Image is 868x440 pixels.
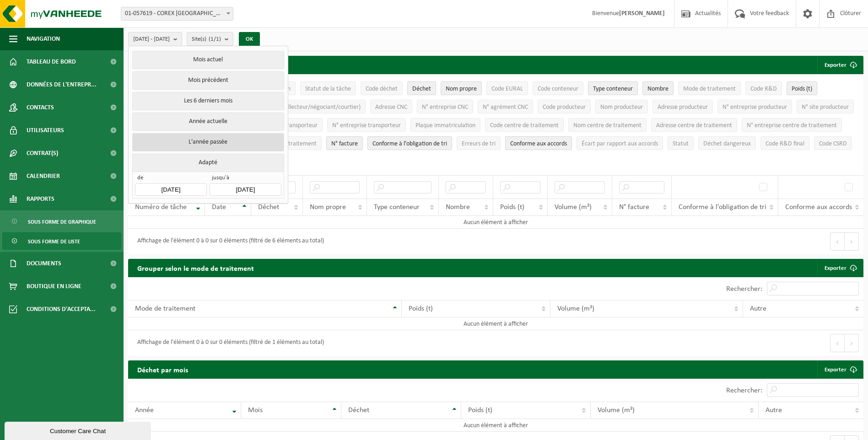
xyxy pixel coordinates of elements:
button: N° site producteurN° site producteur : Activate to sort [797,100,854,113]
label: Rechercher: [726,285,762,293]
button: Mode de traitementMode de traitement: Activate to sort [678,81,741,95]
button: Nom CNC (collecteur/négociant/courtier)Nom CNC (collecteur/négociant/courtier): Activate to sort [250,100,366,113]
span: Adresse producteur [658,104,708,111]
span: Utilisateurs [27,119,64,142]
span: N° facture [331,140,358,147]
span: Calendrier [27,165,60,188]
button: Nom producteurNom producteur: Activate to sort [595,100,648,113]
button: Nom propreNom propre: Activate to sort [441,81,482,95]
span: Nom propre [310,204,346,211]
span: N° entreprise centre de traitement [747,122,837,129]
button: Previous [830,232,845,251]
span: Écart par rapport aux accords [582,140,658,147]
span: Mois [248,407,263,414]
span: Données de l'entrepr... [27,73,97,96]
iframe: chat widget [5,420,153,440]
button: Écart par rapport aux accordsÉcart par rapport aux accords: Activate to sort [577,136,663,150]
span: N° site producteur [802,104,849,111]
td: Aucun élément à afficher [128,317,863,330]
button: Adresse transporteurAdresse transporteur: Activate to sort [258,118,323,132]
button: Code CSRDCode CSRD: Activate to sort [814,136,852,150]
span: Conforme à l’obligation de tri [679,204,766,211]
span: Numéro de tâche [135,204,187,211]
span: Date [212,204,226,211]
button: Erreurs de triErreurs de tri: Activate to sort [457,136,501,150]
span: Code EURAL [491,86,523,92]
button: Adresse CNCAdresse CNC: Activate to sort [370,100,412,113]
span: Code déchet [366,86,398,92]
span: Déchet [258,204,279,211]
span: Code CSRD [819,140,847,147]
span: Adresse centre de traitement [656,122,732,129]
button: N° entreprise producteurN° entreprise producteur: Activate to sort [717,100,792,113]
span: Conforme à l’obligation de tri [372,140,447,147]
span: Contacts [27,96,54,119]
span: Poids (t) [468,407,492,414]
span: N° entreprise producteur [722,104,787,111]
span: Plaque immatriculation [415,122,475,129]
span: Code R&D [750,86,777,92]
h2: Déchet par mois [128,360,197,378]
button: Code centre de traitementCode centre de traitement: Activate to sort [485,118,564,132]
span: Code conteneur [538,86,578,92]
span: Poids (t) [500,204,524,211]
span: Autre [766,407,782,414]
span: 01-057619 - COREX FRANCE - LEERS [121,7,233,20]
span: Statut de la tâche [305,86,351,92]
button: Conforme aux accords : Activate to sort [505,136,572,150]
button: NombreNombre: Activate to sort [642,81,674,95]
span: Volume (m³) [598,407,635,414]
span: Volume (m³) [557,305,594,312]
button: [DATE] - [DATE] [128,32,182,46]
span: de [135,174,206,183]
span: Contrat(s) [27,142,58,165]
button: Année actuelle [132,113,284,131]
button: Mois actuel [132,51,284,69]
td: Aucun élément à afficher [128,216,863,229]
button: StatutStatut: Activate to sort [668,136,694,150]
span: N° entreprise CNC [422,104,468,111]
button: Nom centre de traitementNom centre de traitement: Activate to sort [568,118,647,132]
button: OK [239,32,260,47]
span: Conforme aux accords [785,204,852,211]
button: Next [845,334,859,352]
button: N° entreprise CNCN° entreprise CNC: Activate to sort [417,100,473,113]
span: Nombre [446,204,470,211]
button: Code déchetCode déchet: Activate to sort [361,81,403,95]
button: Adapté [132,154,284,172]
button: N° entreprise centre de traitementN° entreprise centre de traitement: Activate to sort [742,118,842,132]
span: Adresse transporteur [263,122,318,129]
span: N° facture [619,204,649,211]
button: Code conteneurCode conteneur: Activate to sort [533,81,583,95]
button: Statut de la tâcheStatut de la tâche: Activate to sort [300,81,356,95]
a: Exporter [817,259,863,277]
span: Tableau de bord [27,50,76,73]
span: Mode de traitement [135,305,195,312]
button: DéchetDéchet: Activate to sort [407,81,436,95]
h2: Grouper selon le mode de traitement [128,259,263,277]
span: Code R&D final [766,140,804,147]
button: Code R&DCode R&amp;D: Activate to sort [745,81,782,95]
button: Code EURALCode EURAL: Activate to sort [486,81,528,95]
span: Statut [673,140,689,147]
span: Conforme aux accords [510,140,567,147]
button: Exporter [817,56,863,74]
span: Déchet [348,407,369,414]
button: Poids (t)Poids (t): Activate to sort [787,81,817,95]
span: Site(s) [192,32,221,46]
a: Exporter [817,360,863,379]
div: Affichage de l'élément 0 à 0 sur 0 éléments (filtré de 1 éléments au total) [133,335,324,351]
button: Les 6 derniers mois [132,92,284,110]
label: Rechercher: [726,387,762,394]
span: [DATE] - [DATE] [133,32,170,46]
strong: [PERSON_NAME] [619,10,665,17]
span: Navigation [27,27,60,50]
span: Mode de traitement [683,86,736,92]
button: Type conteneurType conteneur: Activate to sort [588,81,638,95]
button: Déchet dangereux : Activate to sort [698,136,756,150]
button: N° factureN° facture: Activate to sort [326,136,363,150]
span: Déchet [412,86,431,92]
span: 01-057619 - COREX FRANCE - LEERS [121,7,233,21]
count: (1/1) [209,36,221,42]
